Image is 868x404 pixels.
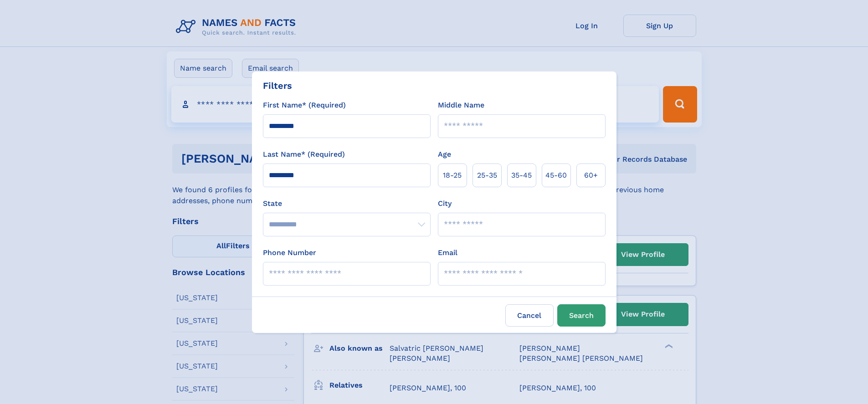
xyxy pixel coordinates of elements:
[557,304,606,327] button: Search
[584,170,598,181] span: 60+
[438,149,451,160] label: Age
[263,247,316,258] label: Phone Number
[438,198,452,209] label: City
[477,170,497,181] span: 25‑35
[443,170,462,181] span: 18‑25
[263,100,346,111] label: First Name* (Required)
[438,100,484,111] label: Middle Name
[511,170,532,181] span: 35‑45
[545,170,567,181] span: 45‑60
[263,149,345,160] label: Last Name* (Required)
[505,304,554,327] label: Cancel
[263,79,292,92] div: Filters
[438,247,457,258] label: Email
[263,198,431,209] label: State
